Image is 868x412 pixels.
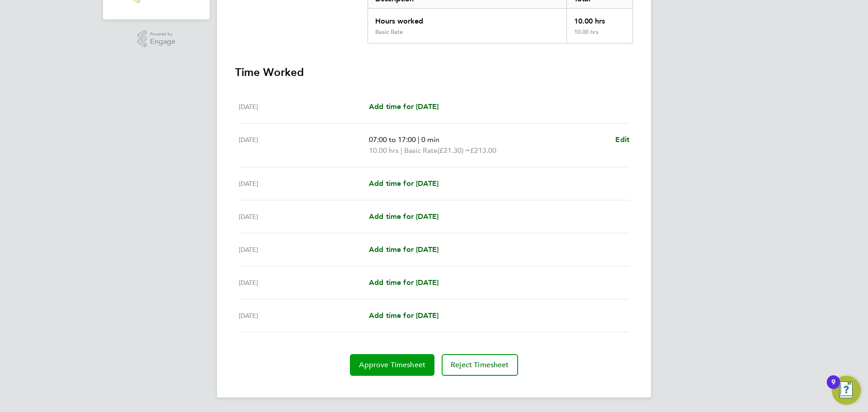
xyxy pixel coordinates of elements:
span: Engage [150,38,175,46]
span: Powered by [150,30,175,38]
div: [DATE] [239,101,369,112]
div: Hours worked [368,9,566,28]
div: Basic Rate [375,28,403,36]
a: Add time for [DATE] [369,101,439,112]
span: | [401,146,402,155]
span: Add time for [DATE] [369,212,439,221]
div: [DATE] [239,211,369,222]
a: Powered byEngage [137,30,176,47]
button: Open Resource Center, 9 new notifications [832,376,861,405]
span: £213.00 [470,146,496,155]
span: Approve Timesheet [359,360,425,369]
span: Add time for [DATE] [369,278,439,287]
div: [DATE] [239,134,369,156]
span: Add time for [DATE] [369,179,439,188]
a: Add time for [DATE] [369,310,439,321]
span: 10.00 hrs [369,146,399,155]
a: Add time for [DATE] [369,211,439,222]
div: 10.00 hrs [566,28,632,43]
div: [DATE] [239,277,369,288]
button: Approve Timesheet [350,354,434,376]
span: (£21.30) = [438,146,470,155]
span: Add time for [DATE] [369,245,439,254]
span: | [418,135,420,144]
span: 0 min [421,135,439,144]
a: Add time for [DATE] [369,244,439,255]
span: Basic Rate [404,145,438,156]
span: Edit [615,135,629,144]
button: Reject Timesheet [442,354,518,376]
span: 07:00 to 17:00 [369,135,416,144]
h3: Time Worked [235,65,633,80]
span: Reject Timesheet [451,360,509,369]
div: [DATE] [239,244,369,255]
span: Add time for [DATE] [369,311,439,320]
div: 9 [831,382,835,394]
a: Edit [615,134,629,145]
span: Add time for [DATE] [369,102,439,111]
a: Add time for [DATE] [369,178,439,189]
div: [DATE] [239,310,369,321]
a: Add time for [DATE] [369,277,439,288]
div: [DATE] [239,178,369,189]
div: 10.00 hrs [566,9,632,28]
